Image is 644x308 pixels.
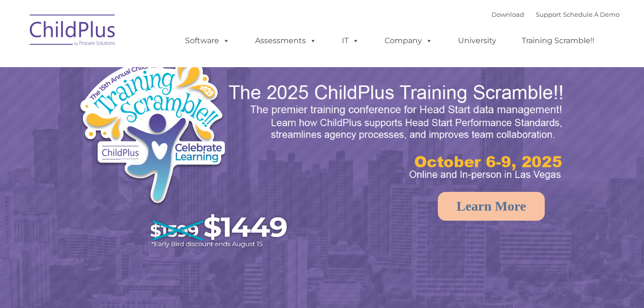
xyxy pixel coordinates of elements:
[563,11,620,18] a: Schedule A Demo
[492,11,620,18] font: |
[332,31,369,50] a: IT
[246,31,326,50] a: Assessments
[176,31,239,50] a: Software
[438,192,545,221] a: Learn More
[492,11,524,18] a: Download
[375,31,442,50] a: Company
[536,11,561,18] a: Support
[512,31,604,50] a: Training Scramble!!
[448,31,506,50] a: University
[25,8,121,56] img: ChildPlus by Procare Solutions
